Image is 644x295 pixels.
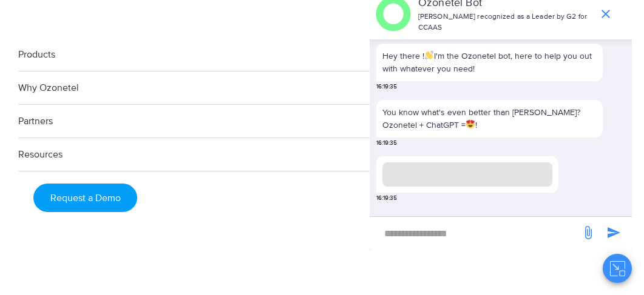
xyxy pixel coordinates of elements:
a: Request a Demo [33,184,137,212]
p: Hey there ! I'm the Ozonetel bot, here to help you out with whatever you need! [382,50,597,75]
p: You know what's even better than [PERSON_NAME]? Ozonetel + ChatGPT = ! [382,106,597,131]
a: Partners [18,105,626,138]
span: send message [576,220,600,245]
img: 👋 [425,51,433,59]
a: Why Ozonetel [18,71,626,105]
p: [PERSON_NAME] recognized as a Leader by G2 for CCAAS [418,12,592,33]
span: send message [602,220,626,245]
a: Resources [18,138,626,171]
div: new-msg-input [376,223,575,245]
button: Close chat [603,254,632,283]
span: end chat or minimize [594,2,618,26]
img: 😍 [466,120,475,128]
span: 16:19:35 [376,139,397,148]
span: 16:19:35 [376,82,397,91]
span: 16:19:35 [376,194,397,203]
a: Products [18,38,626,71]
